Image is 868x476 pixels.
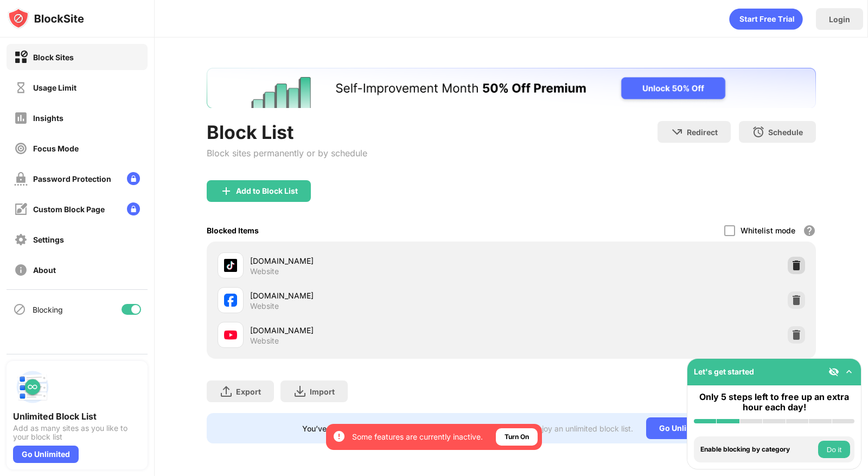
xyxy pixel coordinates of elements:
[236,387,261,396] div: Export
[207,148,367,158] div: Block sites permanently or by schedule
[646,417,720,439] div: Go Unlimited
[700,446,815,453] div: Enable blocking by category
[818,441,850,458] button: Do it
[250,290,512,301] div: [DOMAIN_NAME]
[333,430,346,443] img: error-circle-white.svg
[250,301,279,311] div: Website
[250,336,279,346] div: Website
[207,68,816,108] iframe: Banner
[33,113,63,123] div: Insights
[33,235,64,244] div: Settings
[224,259,237,272] img: favicons
[127,172,140,185] img: lock-menu.svg
[14,263,28,277] img: about-off.svg
[13,424,141,441] div: Add as many sites as you like to your block list
[8,8,84,29] img: logo-blocksite.svg
[13,411,141,422] div: Unlimited Block List
[14,81,28,94] img: time-usage-off.svg
[127,202,140,215] img: lock-menu.svg
[250,255,512,266] div: [DOMAIN_NAME]
[207,226,259,235] div: Blocked Items
[33,83,76,92] div: Usage Limit
[352,431,483,442] div: Some features are currently inactive.
[224,328,237,341] img: favicons
[729,8,803,30] div: animation
[14,142,28,155] img: focus-off.svg
[14,111,28,125] img: insights-off.svg
[310,387,335,396] div: Import
[302,424,432,433] div: You’ve reached your block list limit.
[250,266,279,276] div: Website
[33,53,74,62] div: Block Sites
[505,431,529,442] div: Turn On
[224,294,237,307] img: favicons
[13,367,52,407] img: push-block-list.svg
[687,128,718,137] div: Redirect
[694,367,754,376] div: Let's get started
[14,202,28,216] img: customize-block-page-off.svg
[828,366,839,377] img: eye-not-visible.svg
[236,187,298,195] div: Add to Block List
[14,233,28,246] img: settings-off.svg
[33,265,56,275] div: About
[844,366,854,377] img: omni-setup-toggle.svg
[13,303,26,316] img: blocking-icon.svg
[33,144,79,153] div: Focus Mode
[13,446,79,463] div: Go Unlimited
[33,305,63,314] div: Blocking
[14,172,28,186] img: password-protection-off.svg
[14,50,28,64] img: block-on.svg
[250,325,512,336] div: [DOMAIN_NAME]
[207,121,367,143] div: Block List
[741,226,795,235] div: Whitelist mode
[694,392,854,412] div: Only 5 steps left to free up an extra hour each day!
[829,15,850,24] div: Login
[768,128,803,137] div: Schedule
[33,174,111,183] div: Password Protection
[33,205,105,214] div: Custom Block Page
